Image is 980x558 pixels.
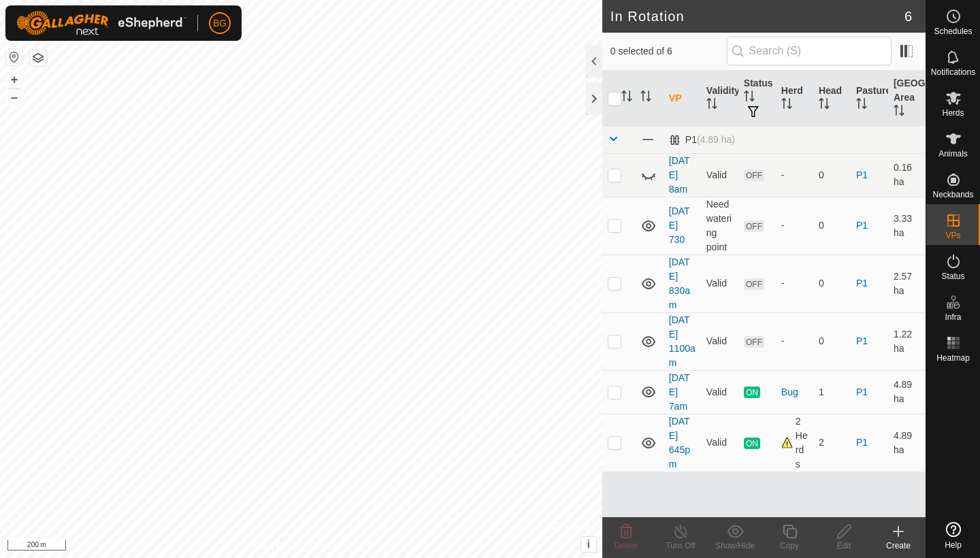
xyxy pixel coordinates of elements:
td: 1 [813,370,851,414]
td: Valid [701,255,738,312]
div: Turn Off [653,540,708,552]
p-sorticon: Activate to sort [640,93,651,103]
span: Heatmap [936,354,970,362]
th: Validity [701,71,738,127]
div: Bug [781,385,808,399]
p-sorticon: Activate to sort [621,93,632,103]
button: + [6,71,22,88]
td: 0 [813,197,851,255]
img: Gallagher Logo [16,11,186,35]
span: 6 [904,6,912,27]
span: i [587,538,590,550]
a: P1 [856,169,868,180]
span: OFF [744,336,764,348]
th: Pasture [851,71,888,127]
p-sorticon: Activate to sort [894,107,904,118]
p-sorticon: Activate to sort [781,100,792,111]
th: VP [664,71,701,127]
a: Help [926,516,980,555]
span: OFF [744,278,764,290]
button: Map Layers [30,50,46,66]
td: 2 [813,414,851,472]
a: [DATE] 7am [669,372,690,412]
div: Edit [817,540,871,552]
a: P1 [856,220,868,231]
td: 0 [813,312,851,370]
th: Status [738,71,776,127]
a: Privacy Policy [247,540,298,553]
h2: In Rotation [610,8,904,24]
td: 0 [813,255,851,312]
td: Valid [701,153,738,197]
a: P1 [856,387,868,397]
span: OFF [744,220,764,232]
td: Valid [701,312,738,370]
td: 4.89 ha [888,370,926,414]
span: ON [744,438,760,449]
div: 2 Herds [781,414,808,472]
span: Herds [942,109,964,117]
div: Show/Hide [708,540,762,552]
div: P1 [669,134,735,146]
input: Search (S) [727,37,892,65]
button: Reset Map [6,49,22,65]
a: [DATE] 645pm [669,416,690,470]
a: P1 [856,437,868,448]
span: Animals [938,150,968,158]
th: Herd [776,71,813,127]
p-sorticon: Activate to sort [706,100,717,111]
button: i [581,537,596,552]
span: Schedules [934,27,972,35]
a: P1 [856,278,868,289]
a: [DATE] 1100am [669,314,696,368]
td: 3.33 ha [888,197,926,255]
span: Status [941,272,964,280]
p-sorticon: Activate to sort [744,93,755,103]
div: - [781,276,808,291]
div: Create [871,540,926,552]
p-sorticon: Activate to sort [819,100,830,111]
a: [DATE] 8am [669,155,690,195]
td: Valid [701,414,738,472]
td: Need watering point [701,197,738,255]
span: 0 selected of 6 [610,44,727,59]
td: 0 [813,153,851,197]
a: Contact Us [314,540,355,553]
span: Delete [615,541,638,551]
span: Help [945,541,962,549]
p-sorticon: Activate to sort [856,100,867,111]
th: Head [813,71,851,127]
td: 1.22 ha [888,312,926,370]
span: OFF [744,169,764,181]
button: – [6,89,22,105]
td: 4.89 ha [888,414,926,472]
div: - [781,218,808,233]
div: - [781,168,808,182]
span: BG [213,16,227,31]
span: Infra [945,313,961,321]
td: 2.57 ha [888,255,926,312]
th: [GEOGRAPHIC_DATA] Area [888,71,926,127]
span: VPs [945,231,960,240]
span: Notifications [931,68,975,76]
a: [DATE] 730 [669,206,690,245]
a: P1 [856,335,868,346]
span: Neckbands [932,191,973,199]
span: ON [744,387,760,398]
div: Copy [762,540,817,552]
span: (4.89 ha) [697,134,735,145]
td: Valid [701,370,738,414]
a: [DATE] 830am [669,257,690,310]
div: - [781,334,808,348]
td: 0.16 ha [888,153,926,197]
